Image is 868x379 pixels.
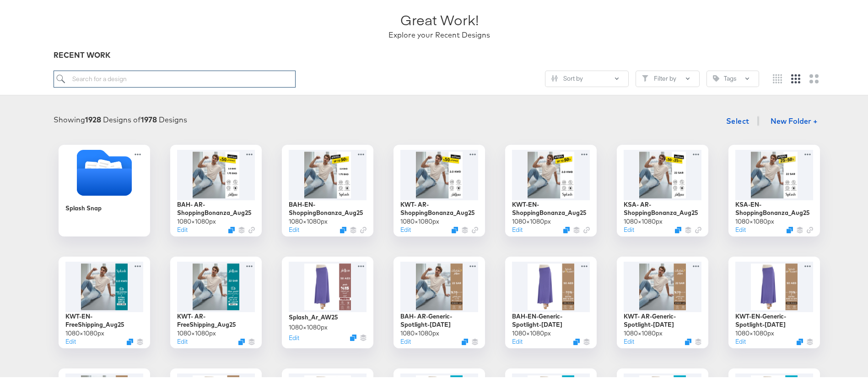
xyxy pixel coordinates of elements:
[807,225,813,231] svg: Link
[452,225,458,231] svg: Duplicate
[573,336,580,343] svg: Duplicate
[624,215,663,224] div: 1080 × 1080 px
[726,112,749,125] span: Select
[340,225,346,231] svg: Duplicate
[85,113,101,122] strong: 1928
[791,72,800,81] svg: Medium grid
[400,215,439,224] div: 1080 × 1080 px
[59,143,150,234] div: Splash Snap
[400,335,411,344] button: Edit
[763,111,825,128] button: New Folder +
[512,335,523,344] button: Edit
[289,321,328,330] div: 1080 × 1080 px
[642,73,648,79] svg: Filter
[563,225,570,231] svg: Duplicate
[394,143,485,234] div: KWT- AR-ShoppingBonanza_Aug251080×1080pxEditDuplicate
[65,310,143,327] div: KWT-EN-FreeShipping_Aug25
[65,202,102,210] div: Splash Snap
[228,225,235,231] svg: Duplicate
[722,110,753,128] button: Select
[59,148,150,193] svg: Folder
[177,327,216,335] div: 1080 × 1080 px
[289,311,338,319] div: Splash_Ar_AW25
[177,215,216,224] div: 1080 × 1080 px
[617,143,708,234] div: KSA- AR-ShoppingBonanza_Aug251080×1080pxEditDuplicate
[505,254,597,346] div: BAH-EN-Generic-Spotlight-[DATE]1080×1080pxEditDuplicate
[735,327,774,335] div: 1080 × 1080 px
[177,335,188,344] button: Edit
[282,143,373,234] div: BAH-EN-ShoppingBonanza_Aug251080×1080pxEditDuplicate
[400,327,439,335] div: 1080 × 1080 px
[177,310,255,327] div: KWT- AR-FreeShipping_Aug25
[624,310,701,327] div: KWT- AR-Generic-Spotlight-[DATE]
[400,310,478,327] div: BAH- AR-Generic-Spotlight-[DATE]
[695,225,701,231] svg: Link
[551,73,558,79] svg: Sliders
[400,223,411,232] button: Edit
[735,335,746,344] button: Edit
[735,215,774,224] div: 1080 × 1080 px
[735,310,813,327] div: KWT-EN-Generic-Spotlight-[DATE]
[685,336,691,343] svg: Duplicate
[728,254,820,346] div: KWT-EN-Generic-Spotlight-[DATE]1080×1080pxEditDuplicate
[545,68,629,85] button: SlidersSort by
[248,225,255,231] svg: Link
[797,336,803,343] svg: Duplicate
[177,198,255,215] div: BAH- AR-ShoppingBonanza_Aug25
[787,225,793,231] svg: Duplicate
[512,327,551,335] div: 1080 × 1080 px
[141,113,157,122] strong: 1978
[127,336,133,343] svg: Duplicate
[624,327,663,335] div: 1080 × 1080 px
[735,223,746,232] button: Edit
[170,254,262,346] div: KWT- AR-FreeShipping_Aug251080×1080pxEditDuplicate
[462,336,468,343] svg: Duplicate
[505,143,597,234] div: KWT-EN-ShoppingBonanza_Aug251080×1080pxEditDuplicate
[54,68,296,85] input: Search for a design
[65,327,104,335] div: 1080 × 1080 px
[238,336,245,343] svg: Duplicate
[282,254,373,346] div: Splash_Ar_AW251080×1080pxEditDuplicate
[54,112,187,123] div: Showing Designs of Designs
[472,225,478,231] svg: Link
[289,331,299,340] button: Edit
[289,198,367,215] div: BAH-EN-ShoppingBonanza_Aug25
[583,225,590,231] svg: Link
[360,225,367,231] svg: Link
[735,198,813,215] div: KSA-EN-ShoppingBonanza_Aug25
[350,332,356,339] svg: Duplicate
[617,254,708,346] div: KWT- AR-Generic-Spotlight-[DATE]1080×1080pxEditDuplicate
[809,72,819,81] svg: Large grid
[65,335,76,344] button: Edit
[773,72,782,81] svg: Small grid
[512,310,590,327] div: BAH-EN-Generic-Spotlight-[DATE]
[624,335,634,344] button: Edit
[289,215,328,224] div: 1080 × 1080 px
[400,8,479,27] div: Great Work!
[388,27,490,38] div: Explore your Recent Designs
[636,68,700,85] button: FilterFilter by
[728,143,820,234] div: KSA-EN-ShoppingBonanza_Aug251080×1080pxEditDuplicate
[624,223,634,232] button: Edit
[512,198,590,215] div: KWT-EN-ShoppingBonanza_Aug25
[170,143,262,234] div: BAH- AR-ShoppingBonanza_Aug251080×1080pxEditDuplicate
[177,223,188,232] button: Edit
[289,223,299,232] button: Edit
[512,215,551,224] div: 1080 × 1080 px
[394,254,485,346] div: BAH- AR-Generic-Spotlight-[DATE]1080×1080pxEditDuplicate
[54,48,825,58] div: RECENT WORK
[706,68,759,85] button: TagTags
[512,223,523,232] button: Edit
[675,225,681,231] svg: Duplicate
